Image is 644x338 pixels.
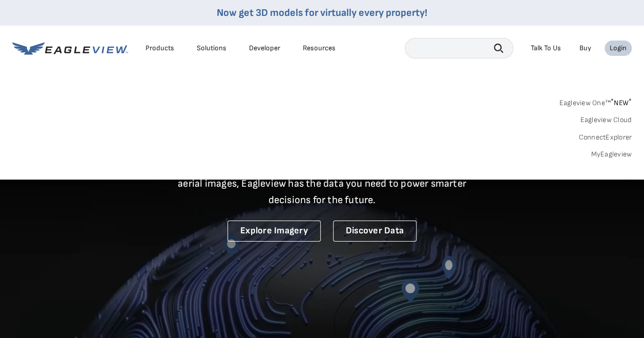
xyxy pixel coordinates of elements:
div: Login [610,44,627,53]
div: Solutions [197,44,226,53]
a: Now get 3D models for virtually every property! [217,7,427,19]
div: Talk To Us [531,44,561,53]
a: Eagleview Cloud [580,115,632,125]
a: MyEagleview [591,150,632,159]
div: Resources [303,44,336,53]
p: A new era starts here. Built on more than 3.5 billion high-resolution aerial images, Eagleview ha... [165,159,479,208]
a: Explore Imagery [227,221,321,242]
a: Eagleview One™*NEW* [559,95,632,107]
input: Search [405,38,513,58]
a: Buy [579,44,591,53]
a: ConnectExplorer [578,133,632,142]
span: NEW [611,98,632,107]
a: Developer [249,44,280,53]
a: Discover Data [333,221,417,242]
div: Products [146,44,174,53]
